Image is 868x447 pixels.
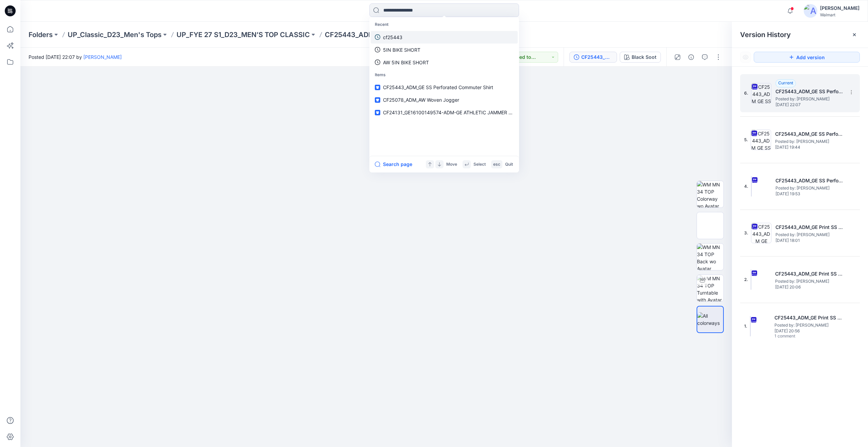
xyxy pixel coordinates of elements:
[383,84,493,90] span: CF25443_ADM_GE SS Perforated Commuter Shirt
[371,18,518,31] p: Recent
[744,230,748,236] span: 3.
[775,231,844,238] span: Posted by: Chantal Blommerde
[775,87,844,96] h5: CF25443_ADM_GE SS Perforated Commuter Shirt 10JUL25
[775,177,844,185] h5: CF25443_ADM_GE SS Perforated Commuter Shirt 18JUN25
[775,185,844,192] span: Posted by: Chantal Blommerde
[775,238,844,243] span: [DATE] 18:01
[620,52,661,63] button: Black Soot
[383,34,402,41] p: cf25443
[774,322,842,329] span: Posted by: Chantal Blommerde
[751,130,771,150] img: CF25443_ADM_GE SS Perforated Commuter Shirt 10JUL25
[775,270,843,278] h5: CF25443_ADM_GE Print SS Button UP Shirt opt 2 3 and 4 23APR25
[29,30,53,39] a: Folders
[375,160,412,168] button: Search page
[446,161,457,168] p: Move
[383,97,459,103] span: CF25078_ADM_AW Woven Jogger
[804,4,817,18] img: avatar
[750,316,751,336] img: CF25443_ADM_GE Print SS Button UP Shirt opt 2 3 and 4
[371,69,518,81] p: Items
[775,102,844,107] span: [DATE] 22:07
[569,52,617,63] button: CF25443_ADM_GE SS Perforated Commuter Shirt [DATE]
[383,46,420,53] p: 5IN BIKE SHORT
[775,138,843,145] span: Posted by: Chantal Blommerde
[325,30,487,39] p: CF25443_ADM_GE SS Perforated Commuter Shirt
[775,192,844,196] span: [DATE] 19:53
[744,90,748,96] span: 6.
[383,59,429,66] p: AW 5IN BIKE SHORT
[820,4,859,12] div: [PERSON_NAME]
[68,30,162,39] a: UP_Classic_D23_Men's Tops
[697,244,723,270] img: WM MN 34 TOP Back wo Avatar
[744,277,748,283] span: 2.
[371,44,518,56] a: 5IN BIKE SHORT
[740,52,751,63] button: Show Hidden Versions
[371,81,518,94] a: CF25443_ADM_GE SS Perforated Commuter Shirt
[505,161,513,168] p: Quit
[632,53,656,61] div: Black Soot
[744,137,748,143] span: 5.
[493,161,500,168] p: esc
[740,31,791,39] span: Version History
[775,278,843,285] span: Posted by: Chantal Blommerde
[820,12,859,17] div: Walmart
[775,130,843,138] h5: CF25443_ADM_GE SS Perforated Commuter Shirt 10JUL25
[383,110,575,115] span: CF24131_GE16100149574-ADM-GE ATHLETIC JAMMER - 7” INSEAM-Rev-10-09-2024
[371,94,518,106] a: CF25078_ADM_AW Woven Jogger
[697,181,723,208] img: WM MN 34 TOP Colorway wo Avatar
[751,83,771,103] img: CF25443_ADM_GE SS Perforated Commuter Shirt 10JUL25
[473,161,486,168] p: Select
[686,52,697,63] button: Details
[754,52,860,63] button: Add version
[775,96,844,102] span: Posted by: Chantal Blommerde
[775,223,844,231] h5: CF25443_ADM_GE Print SS Button UP Shirt opt 2 3 and 4 23APR25
[751,176,752,197] img: CF25443_ADM_GE SS Perforated Commuter Shirt 18JUN25
[697,312,723,327] img: All colorways
[778,80,793,85] span: Current
[83,54,122,60] a: [PERSON_NAME]
[29,53,122,61] span: Posted [DATE] 22:07 by
[774,334,822,339] span: 1 comment
[581,53,613,61] div: CF25443_ADM_GE SS Perforated Commuter Shirt 10JUL25
[744,323,747,329] span: 1.
[775,285,843,289] span: [DATE] 20:06
[371,106,518,119] a: CF24131_GE16100149574-ADM-GE ATHLETIC JAMMER - 7” INSEAM-Rev-10-09-2024
[751,223,771,243] img: CF25443_ADM_GE Print SS Button UP Shirt opt 2 3 and 4 23APR25
[774,329,842,333] span: [DATE] 20:56
[371,31,518,44] a: cf25443
[775,145,843,150] span: [DATE] 19:44
[774,314,842,322] h5: CF25443_ADM_GE Print SS Button UP Shirt opt 2 3 and 4
[697,275,723,301] img: WM MN 34 TOP Turntable with Avatar
[744,183,748,189] span: 4.
[371,56,518,69] a: AW 5IN BIKE SHORT
[177,30,310,39] a: UP_FYE 27 S1_D23_MEN’S TOP CLASSIC
[852,32,857,37] button: Close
